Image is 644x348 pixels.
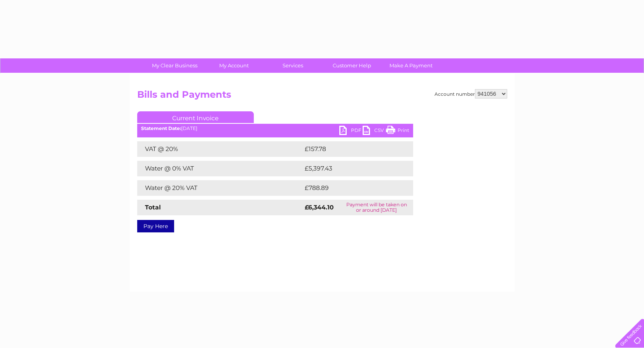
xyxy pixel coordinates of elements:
[379,58,443,73] a: Make A Payment
[137,111,254,123] a: Current Invoice
[261,58,325,73] a: Services
[386,126,409,137] a: Print
[435,89,507,98] div: Account number
[303,180,400,196] td: £788.89
[137,89,507,104] h2: Bills and Payments
[143,58,207,73] a: My Clear Business
[320,58,384,73] a: Customer Help
[137,180,303,196] td: Water @ 20% VAT
[303,161,401,176] td: £5,397.43
[305,204,334,211] strong: £6,344.10
[137,220,174,232] a: Pay Here
[202,58,266,73] a: My Account
[363,126,386,137] a: CSV
[340,200,413,215] td: Payment will be taken on or around [DATE]
[141,125,181,131] b: Statement Date:
[339,126,363,137] a: PDF
[303,141,398,157] td: £157.78
[137,161,303,176] td: Water @ 0% VAT
[137,126,413,131] div: [DATE]
[137,141,303,157] td: VAT @ 20%
[145,204,161,211] strong: Total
